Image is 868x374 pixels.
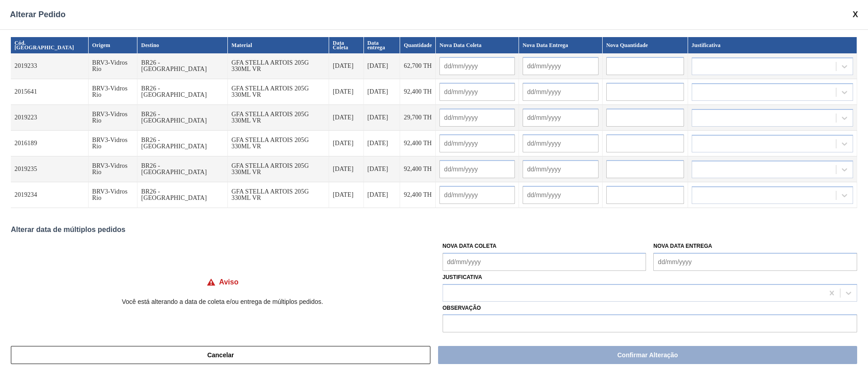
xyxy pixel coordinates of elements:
td: GFA STELLA ARTOIS 205G 330ML VR [228,105,329,131]
td: BRV3-Vidros Rio [89,182,138,208]
td: GFA STELLA ARTOIS 205G 330ML VR [228,131,329,156]
th: Justificativa [688,37,857,53]
td: 2019235 [11,156,89,182]
input: dd/mm/yyyy [439,186,515,204]
td: [DATE] [364,156,401,182]
td: BR26 - [GEOGRAPHIC_DATA] [137,105,228,131]
input: dd/mm/yyyy [523,83,599,101]
td: BRV3-Vidros Rio [89,79,138,105]
td: 2019233 [11,53,89,79]
td: 29,700 TH [400,105,436,131]
p: Você está alterando a data de coleta e/ou entrega de múltiplos pedidos. [11,298,434,305]
label: Justificativa [443,274,482,280]
td: BR26 - [GEOGRAPHIC_DATA] [137,79,228,105]
input: dd/mm/yyyy [523,160,599,178]
td: 92,400 TH [400,182,436,208]
input: dd/mm/yyyy [523,57,599,75]
label: Nova Data Entrega [653,243,712,249]
input: dd/mm/yyyy [523,109,599,127]
td: [DATE] [329,105,364,131]
td: GFA STELLA ARTOIS 205G 330ML VR [228,79,329,105]
th: Nova Data Entrega [519,37,603,53]
th: Cód. [GEOGRAPHIC_DATA] [11,37,89,53]
th: Material [228,37,329,53]
input: dd/mm/yyyy [439,57,515,75]
td: BR26 - [GEOGRAPHIC_DATA] [137,156,228,182]
input: dd/mm/yyyy [439,83,515,101]
input: dd/mm/yyyy [443,253,646,271]
td: [DATE] [329,156,364,182]
td: [DATE] [329,182,364,208]
div: Alterar data de múltiplos pedidos [11,226,857,234]
td: [DATE] [329,131,364,156]
td: BRV3-Vidros Rio [89,131,138,156]
span: Alterar Pedido [10,10,66,19]
th: Data Coleta [329,37,364,53]
td: [DATE] [364,79,401,105]
td: 2019223 [11,105,89,131]
input: dd/mm/yyyy [653,253,857,271]
input: dd/mm/yyyy [523,134,599,152]
td: BRV3-Vidros Rio [89,156,138,182]
th: Nova Data Coleta [436,37,519,53]
input: dd/mm/yyyy [439,134,515,152]
td: GFA STELLA ARTOIS 205G 330ML VR [228,156,329,182]
td: BR26 - [GEOGRAPHIC_DATA] [137,131,228,156]
td: 2019234 [11,182,89,208]
td: [DATE] [329,53,364,79]
h4: Aviso [219,278,239,286]
th: Data entrega [364,37,401,53]
td: [DATE] [329,79,364,105]
td: GFA STELLA ARTOIS 205G 330ML VR [228,53,329,79]
td: BRV3-Vidros Rio [89,53,138,79]
button: Cancelar [11,346,430,364]
input: dd/mm/yyyy [523,186,599,204]
td: BR26 - [GEOGRAPHIC_DATA] [137,182,228,208]
td: 92,400 TH [400,131,436,156]
td: 62,700 TH [400,53,436,79]
th: Nova Quantidade [603,37,688,53]
td: GFA STELLA ARTOIS 205G 330ML VR [228,182,329,208]
label: Nova Data Coleta [443,243,497,249]
td: [DATE] [364,131,401,156]
td: [DATE] [364,182,401,208]
td: 2015641 [11,79,89,105]
td: BRV3-Vidros Rio [89,105,138,131]
td: [DATE] [364,105,401,131]
th: Origem [89,37,138,53]
td: [DATE] [364,53,401,79]
td: 92,400 TH [400,79,436,105]
label: Observação [443,302,857,315]
th: Destino [137,37,228,53]
input: dd/mm/yyyy [439,109,515,127]
td: 92,400 TH [400,156,436,182]
th: Quantidade [400,37,436,53]
input: dd/mm/yyyy [439,160,515,178]
td: 2016189 [11,131,89,156]
td: BR26 - [GEOGRAPHIC_DATA] [137,53,228,79]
